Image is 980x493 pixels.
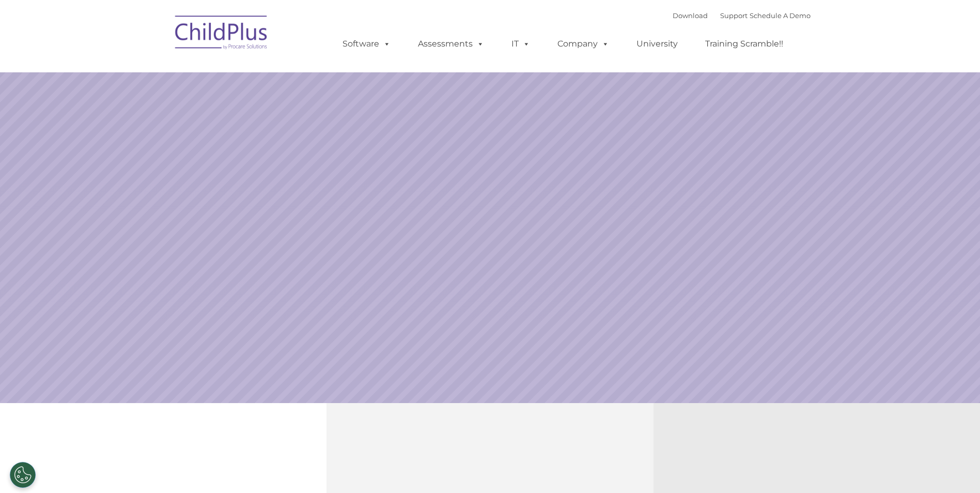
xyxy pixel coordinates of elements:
a: Assessments [408,34,494,54]
button: Cookies Settings [10,462,36,488]
a: Company [547,34,619,54]
a: Training Scramble!! [695,34,794,54]
a: Schedule A Demo [750,11,811,20]
a: Download [673,11,708,20]
font: | [673,11,811,20]
img: ChildPlus by Procare Solutions [170,8,273,60]
a: IT [501,34,540,54]
a: Software [332,34,401,54]
a: University [626,34,688,54]
a: Support [720,11,748,20]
